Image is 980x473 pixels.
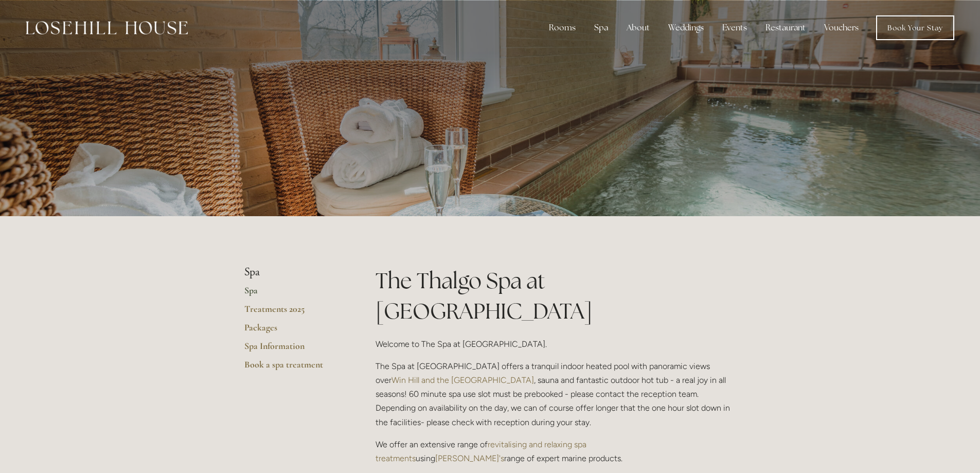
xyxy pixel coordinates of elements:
img: Losehill House [26,21,188,34]
p: Welcome to The Spa at [GEOGRAPHIC_DATA]. [376,337,736,351]
p: The Spa at [GEOGRAPHIC_DATA] offers a tranquil indoor heated pool with panoramic views over , sau... [376,359,736,429]
a: Packages [244,322,343,340]
div: Restaurant [757,17,814,38]
div: About [618,17,658,38]
h1: The Thalgo Spa at [GEOGRAPHIC_DATA] [376,266,736,326]
p: We offer an extensive range of using range of expert marine products. [376,437,736,465]
div: Weddings [660,17,712,38]
a: Win Hill and the [GEOGRAPHIC_DATA] [391,375,534,385]
li: Spa [244,266,343,279]
div: Events [714,17,755,38]
div: Spa [586,17,616,38]
a: [PERSON_NAME]'s [435,453,504,463]
div: Rooms [541,17,584,38]
a: Book a spa treatment [244,359,343,377]
a: Spa [244,285,343,303]
a: Vouchers [816,17,867,38]
a: Treatments 2025 [244,303,343,322]
a: Spa Information [244,340,343,359]
a: Book Your Stay [876,15,954,40]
